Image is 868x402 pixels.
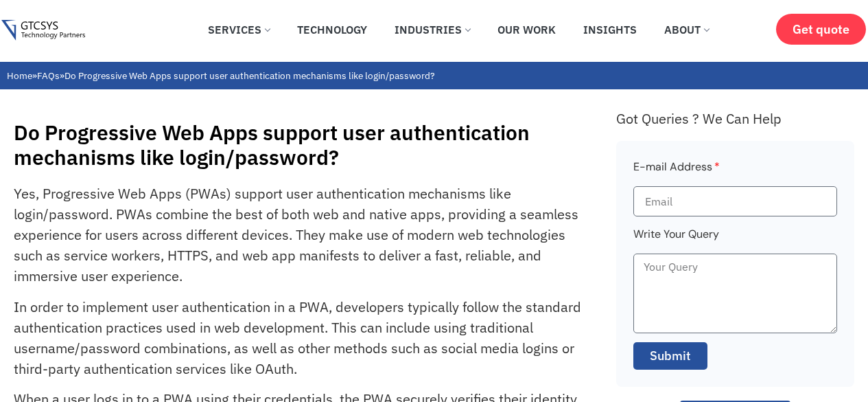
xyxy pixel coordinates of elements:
a: Home [7,69,32,82]
input: Email [633,186,838,216]
form: Faq Form [633,158,838,379]
img: Gtcsys logo [1,20,84,41]
label: Write Your Query [633,225,719,254]
h1: Do Progressive Web Apps support user authentication mechanisms like login/password? [14,120,602,170]
span: Submit [650,347,691,365]
a: Services [198,14,280,45]
button: Submit [633,342,707,370]
span: Get quote [793,22,849,36]
p: In order to implement user authentication in a PWA, developers typically follow the standard auth... [14,297,585,379]
a: Industries [384,14,480,45]
a: Our Work [487,14,566,45]
p: Yes, Progressive Web Apps (PWAs) support user authentication mechanisms like login/password. PWAs... [14,183,585,287]
a: About [654,14,719,45]
a: Technology [287,14,377,45]
a: Insights [573,14,647,45]
span: » » [7,69,434,82]
a: FAQs [37,69,60,82]
div: Got Queries ? We Can Help [616,110,855,127]
a: Get quote [776,14,866,45]
span: Do Progressive Web Apps support user authentication mechanisms like login/password? [64,69,434,82]
label: E-mail Address [633,158,720,186]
